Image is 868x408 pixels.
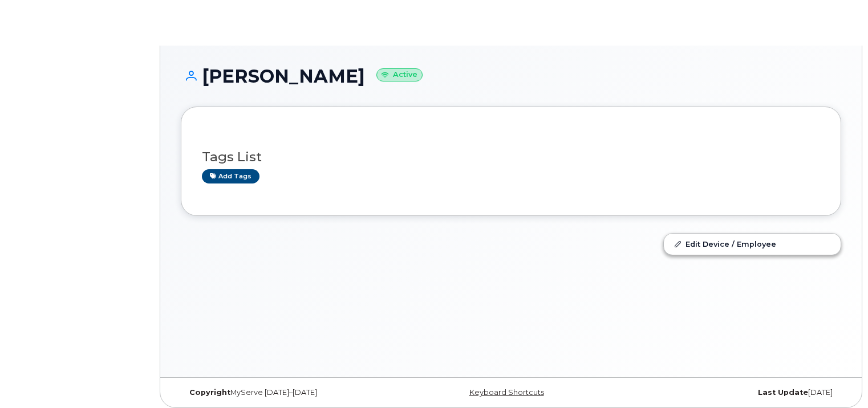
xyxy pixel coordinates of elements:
[181,388,401,397] div: MyServe [DATE]–[DATE]
[202,169,259,183] a: Add tags
[376,68,423,81] small: Active
[621,388,841,397] div: [DATE]
[202,150,820,164] h3: Tags List
[469,388,544,397] a: Keyboard Shortcuts
[758,388,808,397] strong: Last Update
[181,66,841,86] h1: [PERSON_NAME]
[664,234,841,254] a: Edit Device / Employee
[189,388,230,397] strong: Copyright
